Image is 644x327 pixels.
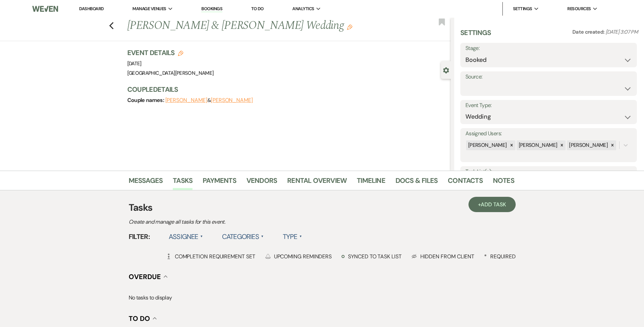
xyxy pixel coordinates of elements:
label: Task List(s): [465,167,632,177]
div: [PERSON_NAME] [517,140,558,150]
label: Assignee [169,230,203,243]
span: Overdue [129,272,161,281]
div: [PERSON_NAME] [466,140,508,150]
div: [PERSON_NAME] [567,140,609,150]
span: Analytics [292,5,314,12]
div: Upcoming Reminders [265,253,332,260]
label: Categories [222,230,264,243]
label: Assigned Users: [465,129,632,139]
span: Manage Venues [132,5,166,12]
span: Filter: [129,231,150,242]
button: Close lead details [443,67,449,73]
h3: Tasks [129,201,516,215]
button: [PERSON_NAME] [211,98,253,103]
a: Dashboard [79,6,104,12]
span: Couple names: [127,97,165,104]
div: Synced to task list [342,253,401,260]
span: [DATE] [127,60,142,67]
div: Hidden from Client [411,253,475,260]
span: ▲ [261,234,264,239]
img: Weven Logo [32,2,58,16]
label: Type [283,230,302,243]
a: Tasks [173,175,192,190]
a: Timeline [357,175,385,190]
span: ▲ [200,234,203,239]
a: Contacts [448,175,483,190]
h3: Couple Details [127,85,444,94]
span: Date created: [572,29,606,35]
span: Add Task [481,201,506,208]
a: Payments [203,175,236,190]
span: [GEOGRAPHIC_DATA][PERSON_NAME] [127,70,214,76]
a: To Do [251,6,264,12]
label: Stage: [465,44,632,53]
button: Overdue [129,273,168,280]
a: +Add Task [468,197,515,212]
h3: Event Details [127,48,214,57]
span: Settings [513,5,532,12]
label: Event Type: [465,101,632,110]
a: Bookings [201,6,222,12]
h1: [PERSON_NAME] & [PERSON_NAME] Wedding [127,18,384,34]
button: To Do [129,315,157,322]
a: Notes [493,175,514,190]
button: Edit [347,24,352,30]
div: Completion Requirement Set [166,253,255,260]
a: Rental Overview [287,175,347,190]
span: [DATE] 3:07 PM [606,29,638,35]
div: Required [484,253,515,260]
p: Create and manage all tasks for this event. [129,218,366,226]
span: Resources [567,5,591,12]
a: Messages [129,175,163,190]
a: Vendors [246,175,277,190]
span: & [165,97,253,104]
h3: Settings [460,28,491,43]
p: No tasks to display [129,293,516,302]
label: Source: [465,72,632,82]
span: To Do [129,314,150,323]
button: [PERSON_NAME] [165,98,207,103]
a: Docs & Files [395,175,438,190]
span: ▲ [299,234,302,239]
